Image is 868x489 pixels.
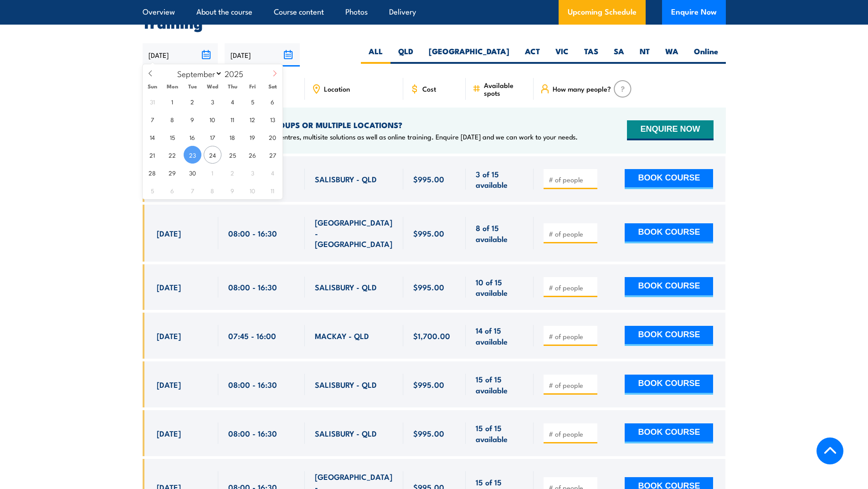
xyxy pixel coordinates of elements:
span: $995.00 [413,379,444,390]
span: Sat [262,83,282,89]
span: Available spots [484,81,527,97]
span: Sun [143,83,163,89]
input: Year [222,68,252,79]
span: October 3, 2025 [244,164,262,181]
span: September 27, 2025 [264,146,282,164]
span: [DATE] [157,428,181,438]
span: Wed [202,83,222,89]
span: 08:00 - 16:30 [228,228,277,238]
button: BOOK COURSE [625,169,713,189]
span: October 7, 2025 [184,181,201,199]
span: $995.00 [413,428,444,438]
span: Thu [222,83,242,89]
button: BOOK COURSE [625,375,713,395]
span: September 22, 2025 [164,146,181,164]
button: BOOK COURSE [625,223,713,243]
label: WA [657,46,686,64]
span: September 15, 2025 [164,128,181,146]
button: BOOK COURSE [625,326,713,346]
span: September 13, 2025 [264,110,282,128]
span: MACKAY - QLD [315,330,369,341]
span: [GEOGRAPHIC_DATA] - [GEOGRAPHIC_DATA] [315,217,393,249]
span: 08:00 - 16:30 [228,428,277,438]
span: September 14, 2025 [144,128,161,146]
span: September 10, 2025 [204,110,221,128]
label: VIC [548,46,576,64]
span: October 1, 2025 [204,164,221,181]
span: SALISBURY - QLD [315,282,377,292]
h2: UPCOMING SCHEDULE FOR - "QLD Health & Safety Representative Initial 5 Day Training" [143,3,726,29]
span: Cost [422,85,436,93]
span: 07:45 - 16:00 [228,330,276,341]
span: 10 of 15 available [476,277,524,298]
span: [DATE] [157,228,181,238]
span: September 5, 2025 [244,93,262,110]
span: [DATE] [157,379,181,390]
label: [GEOGRAPHIC_DATA] [421,46,517,64]
label: ACT [517,46,548,64]
input: # of people [549,283,594,292]
span: SALISBURY - QLD [315,379,377,390]
span: $995.00 [413,228,444,238]
input: To date [225,43,300,67]
label: ALL [361,46,390,64]
span: October 4, 2025 [264,164,282,181]
span: September 17, 2025 [204,128,221,146]
label: Online [686,46,726,64]
input: # of people [549,175,594,184]
label: SA [606,46,632,64]
span: October 2, 2025 [224,164,241,181]
span: October 9, 2025 [224,181,241,199]
span: September 24, 2025 [204,146,221,164]
span: October 6, 2025 [164,181,181,199]
span: October 8, 2025 [204,181,221,199]
span: Location [324,85,350,93]
span: 08:00 - 16:30 [228,282,277,292]
span: September 25, 2025 [224,146,241,164]
span: October 11, 2025 [264,181,282,199]
span: 14 of 15 available [476,325,524,346]
span: How many people? [553,85,611,93]
span: September 23, 2025 [184,146,201,164]
p: We offer onsite training, training at our centres, multisite solutions as well as online training... [157,132,578,141]
span: 15 of 15 available [476,422,524,444]
span: September 19, 2025 [244,128,262,146]
label: QLD [390,46,421,64]
span: SALISBURY - QLD [315,174,377,184]
span: September 7, 2025 [144,110,161,128]
button: BOOK COURSE [625,423,713,443]
span: September 11, 2025 [224,110,241,128]
span: October 10, 2025 [244,181,262,199]
span: Tue [182,83,202,89]
span: SALISBURY - QLD [315,428,377,438]
select: Month [173,67,222,79]
span: September 8, 2025 [164,110,181,128]
span: October 5, 2025 [144,181,161,199]
span: 15 of 15 available [476,374,524,395]
input: From date [143,43,218,67]
span: September 2, 2025 [184,93,201,110]
span: $995.00 [413,174,444,184]
span: September 12, 2025 [244,110,262,128]
label: NT [632,46,657,64]
span: August 31, 2025 [144,93,161,110]
span: September 6, 2025 [264,93,282,110]
span: September 30, 2025 [184,164,201,181]
span: 3 of 15 available [476,169,524,190]
span: 08:00 - 16:30 [228,379,277,390]
span: $1,700.00 [413,330,450,341]
span: September 28, 2025 [144,164,161,181]
span: Fri [242,83,262,89]
h4: NEED TRAINING FOR LARGER GROUPS OR MULTIPLE LOCATIONS? [157,120,578,130]
button: ENQUIRE NOW [627,120,713,140]
span: [DATE] [157,330,181,341]
span: September 4, 2025 [224,93,241,110]
span: September 26, 2025 [244,146,262,164]
span: September 29, 2025 [164,164,181,181]
span: Mon [162,83,182,89]
input: # of people [549,381,594,390]
span: September 16, 2025 [184,128,201,146]
label: TAS [576,46,606,64]
span: [DATE] [157,282,181,292]
span: September 21, 2025 [144,146,161,164]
